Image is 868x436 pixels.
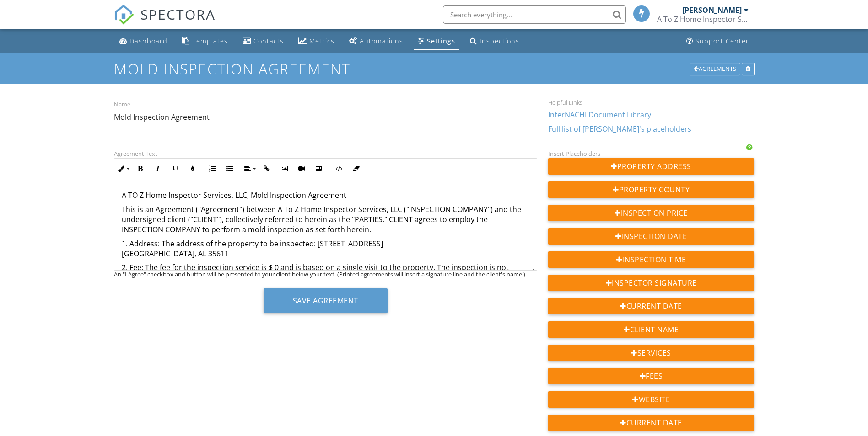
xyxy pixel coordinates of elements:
[466,33,523,50] a: Inspections
[293,160,310,177] button: Insert Video
[241,160,258,177] button: Align
[295,33,338,50] a: Metrics
[114,61,755,77] h1: Mold Inspection Agreement
[548,205,755,221] div: Inspection Price
[116,33,171,50] a: Dashboard
[548,251,755,268] div: Inspection Time
[695,37,749,45] div: Support Center
[443,5,626,24] input: Search everything...
[221,160,238,177] button: Unordered List
[264,288,388,313] button: Save Agreement
[548,391,755,408] div: Website
[330,160,347,177] button: Code View
[414,33,459,50] a: Settings
[192,37,228,45] div: Templates
[149,160,167,177] button: Italic (Ctrl+I)
[275,160,293,177] button: Insert Image (Ctrl+P)
[309,37,334,45] div: Metrics
[132,160,149,177] button: Bold (Ctrl+B)
[548,368,755,384] div: Fees
[548,345,755,361] div: Services
[548,99,755,106] div: Helpful Links
[360,37,403,45] div: Automations
[548,228,755,245] div: Inspection Date
[548,415,755,431] div: Current Date
[253,37,284,45] div: Contacts
[548,275,755,291] div: Inspector Signature
[129,37,167,45] div: Dashboard
[347,160,365,177] button: Clear Formatting
[548,110,651,120] a: InterNACHI Document Library
[548,321,755,338] div: Client Name
[657,15,749,24] div: A To Z Home Inspector Services, LLC
[258,160,275,177] button: Insert Link (Ctrl+K)
[239,33,287,50] a: Contacts
[548,298,755,314] div: Current Date
[548,124,691,134] a: Full list of [PERSON_NAME]'s placeholders
[114,271,537,278] div: An "I Agree" checkbox and button will be presented to your client below your text. (Printed agree...
[140,5,216,24] span: SPECTORA
[480,37,519,45] div: Inspections
[114,149,157,158] label: Agreement Text
[548,181,755,198] div: Property County
[114,12,216,32] a: SPECTORA
[683,33,753,50] a: Support Center
[178,33,232,50] a: Templates
[114,160,132,177] button: Inline Style
[184,160,201,177] button: Colors
[167,160,184,177] button: Underline (Ctrl+U)
[310,160,328,177] button: Insert Table
[427,37,455,45] div: Settings
[690,63,740,75] div: Agreements
[114,101,130,109] label: Name
[548,149,600,158] label: Insert Placeholders
[548,158,755,175] div: Property Address
[682,5,742,15] div: [PERSON_NAME]
[122,262,529,283] p: 2. Fee: The fee for the inspection service is $ 0 and is based on a single visit to the property....
[122,204,529,235] p: This is an Agreement ("Agreement") between A To Z Home Inspector Services, LLC ("INSPECTION COMPA...
[122,190,529,200] p: A TO Z Home Inspector Services, LLC, Mold Inspection Agreement
[204,160,221,177] button: Ordered List
[122,239,529,259] p: 1. Address: The address of the property to be inspected: [STREET_ADDRESS] [GEOGRAPHIC_DATA], AL 3...
[345,33,407,50] a: Automations (Basic)
[114,5,134,25] img: The Best Home Inspection Software - Spectora
[690,64,742,72] a: Agreements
